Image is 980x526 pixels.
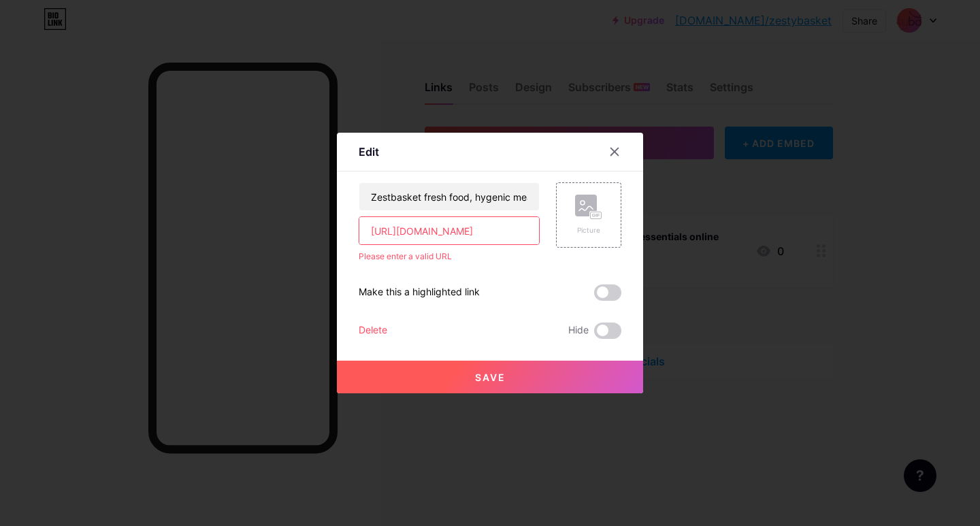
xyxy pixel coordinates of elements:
[575,225,602,235] div: Picture
[37,79,48,90] img: tab_domain_overview_orange.svg
[359,183,539,210] input: Title
[359,144,379,160] div: Edit
[38,22,67,33] div: v 4.0.24
[359,250,540,263] div: Please enter a valid URL
[359,217,539,244] input: URL
[337,361,643,393] button: Save
[35,35,150,46] div: Domain: [DOMAIN_NAME]
[359,323,387,339] div: Delete
[22,22,33,33] img: logo_orange.svg
[52,80,122,89] div: Domain Overview
[568,323,589,339] span: Hide
[150,80,229,89] div: Keywords by Traffic
[359,284,480,301] div: Make this a highlighted link
[135,79,146,90] img: tab_keywords_by_traffic_grey.svg
[22,35,33,46] img: website_grey.svg
[475,372,506,383] span: Save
